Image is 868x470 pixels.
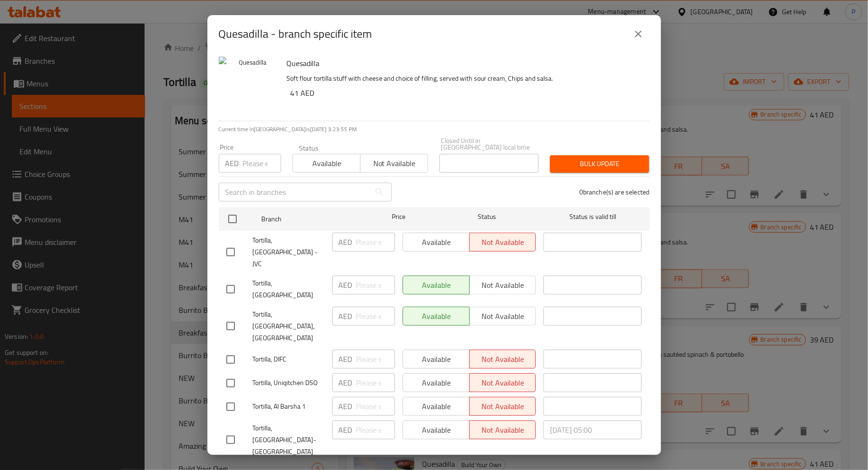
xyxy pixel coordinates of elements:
[287,57,642,70] h6: Quesadilla
[367,211,430,223] span: Price
[253,422,325,458] span: Tortilla, [GEOGRAPHIC_DATA]-[GEOGRAPHIC_DATA]
[356,420,395,439] input: Please enter price
[291,86,642,100] h6: 41 AED
[579,187,650,197] p: 0 branche(s) are selected
[356,307,395,326] input: Please enter price
[550,155,649,173] button: Bulk update
[339,377,352,388] p: AED
[356,397,395,416] input: Please enter price
[360,154,428,173] button: Not available
[219,26,372,42] h2: Quesadilla - branch specific item
[292,154,361,173] button: Available
[253,401,325,412] span: Tortilla, Al Barsha 1
[339,311,352,322] p: AED
[339,353,352,365] p: AED
[253,377,325,389] span: Tortilla, Uniqitchen DSO
[297,157,357,170] span: Available
[558,158,642,170] span: Bulk update
[364,157,424,170] span: Not available
[339,279,352,291] p: AED
[356,373,395,392] input: Please enter price
[261,213,360,225] span: Branch
[356,276,395,294] input: Please enter price
[253,235,325,270] span: Tortilla, [GEOGRAPHIC_DATA] - JVC
[253,277,325,301] span: Tortilla, [GEOGRAPHIC_DATA]
[339,236,352,248] p: AED
[243,154,281,173] input: Please enter price
[253,309,325,344] span: Tortilla, [GEOGRAPHIC_DATA], [GEOGRAPHIC_DATA]
[627,23,650,45] button: close
[219,125,650,134] p: Current time in [GEOGRAPHIC_DATA] is [DATE] 3:23:55 PM
[225,158,239,169] p: AED
[219,57,279,117] img: Quesadilla
[287,73,642,84] p: Soft flour tortilla stuff with cheese and choice of filling, served with sour cream, Chips and sa...
[339,401,352,412] p: AED
[438,211,536,223] span: Status
[219,183,370,201] input: Search in branches
[356,350,395,369] input: Please enter price
[339,424,352,436] p: AED
[253,353,325,365] span: Tortilla, DIFC
[543,211,642,223] span: Status is valid till
[356,233,395,252] input: Please enter price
